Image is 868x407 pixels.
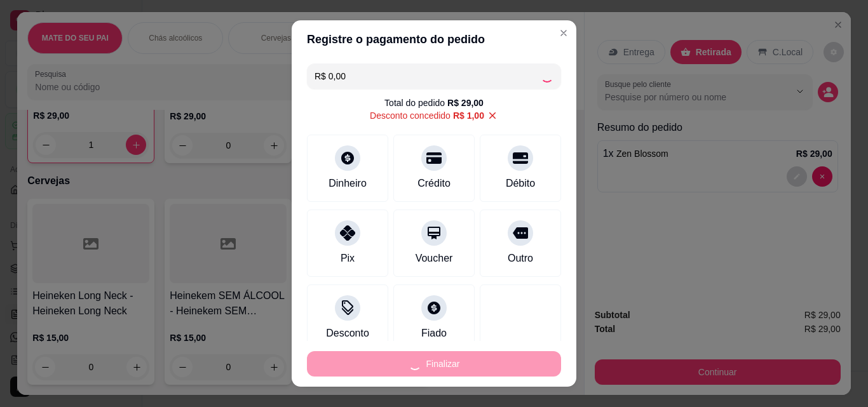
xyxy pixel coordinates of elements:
div: R$ 29,00 [447,97,484,109]
div: Desconto [326,326,369,341]
div: Outro [508,251,533,266]
div: Voucher [416,251,453,266]
div: R$ 1,00 [453,109,484,122]
button: Close [553,23,574,43]
div: Dinheiro [329,176,367,191]
header: Registre o pagamento do pedido [292,20,576,58]
div: Desconto concedido [370,109,484,122]
div: Total do pedido [384,97,484,109]
div: Pix [341,251,355,266]
div: Loading [541,70,553,83]
div: Crédito [417,176,451,191]
div: Fiado [421,326,447,341]
input: Ex.: hambúrguer de cordeiro [315,63,541,89]
div: Débito [506,176,535,191]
